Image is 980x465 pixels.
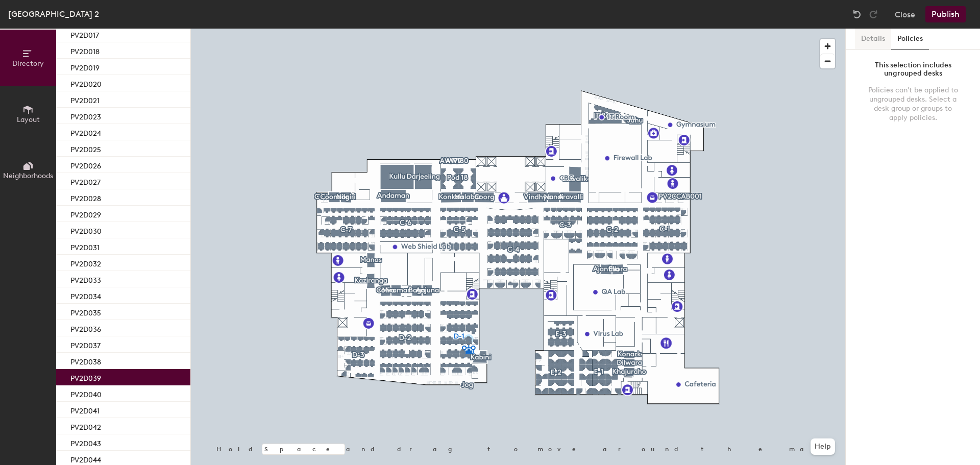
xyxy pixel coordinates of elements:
p: PV2D040 [70,387,102,399]
p: PV2D033 [70,273,101,285]
p: PV2D037 [70,338,101,350]
p: PV2D028 [70,191,101,203]
p: PV2D041 [70,404,100,415]
p: PV2D025 [70,142,101,154]
button: Policies [891,29,929,50]
p: PV2D020 [70,77,102,89]
button: Close [895,6,915,22]
p: PV2D017 [70,28,99,40]
p: PV2D038 [70,355,101,366]
p: PV2D030 [70,224,102,236]
p: PV2D023 [70,110,101,121]
p: PV2D034 [70,289,101,301]
p: PV2D021 [70,93,100,105]
p: PV2D031 [70,240,100,252]
p: PV2D032 [70,257,101,268]
div: [GEOGRAPHIC_DATA] 2 [8,8,99,20]
p: PV2D036 [70,322,101,334]
p: PV2D035 [70,306,101,317]
p: PV2D024 [70,126,101,138]
p: PV2D039 [70,371,101,383]
p: PV2D044 [70,453,101,464]
img: Undo [852,9,862,19]
div: Policies can't be applied to ungrouped desks. Select a desk group or groups to apply policies. [866,86,960,123]
p: PV2D027 [70,175,101,187]
button: Publish [925,6,966,22]
p: PV2D026 [70,159,101,170]
span: Neighborhoods [3,172,53,180]
p: PV2D043 [70,436,101,448]
p: PV2D018 [70,44,100,56]
p: PV2D042 [70,420,101,432]
p: PV2D029 [70,208,101,219]
div: This selection includes ungrouped desks [866,61,960,78]
button: Details [855,29,891,50]
p: PV2D019 [70,61,100,72]
button: Help [811,438,835,455]
span: Directory [12,59,44,68]
span: Layout [17,115,40,124]
img: Redo [868,9,878,19]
